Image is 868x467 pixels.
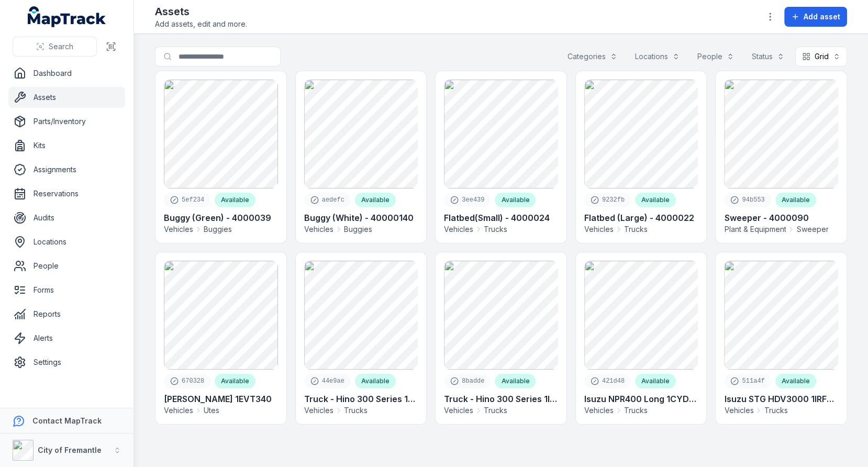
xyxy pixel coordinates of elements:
a: Reports [8,304,125,325]
button: Search [13,37,97,57]
a: MapTrack [28,6,106,27]
span: Search [49,41,73,52]
button: Status [745,47,791,66]
span: Add assets, edit and more. [155,19,247,29]
a: Assignments [8,159,125,180]
h2: Assets [155,4,247,19]
a: Assets [8,87,125,108]
strong: Contact MapTrack [32,416,102,425]
a: Reservations [8,183,125,204]
a: Dashboard [8,63,125,84]
button: Locations [628,47,686,66]
a: Parts/Inventory [8,111,125,132]
a: Locations [8,231,125,252]
button: Grid [795,47,847,66]
strong: City of Fremantle [38,446,102,454]
button: Categories [561,47,624,66]
a: Kits [8,135,125,156]
span: Add asset [804,12,840,22]
a: Audits [8,207,125,228]
button: People [691,47,741,66]
a: Forms [8,280,125,301]
a: Settings [8,352,125,373]
button: Add asset [784,7,847,27]
a: Alerts [8,328,125,349]
a: People [8,255,125,276]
